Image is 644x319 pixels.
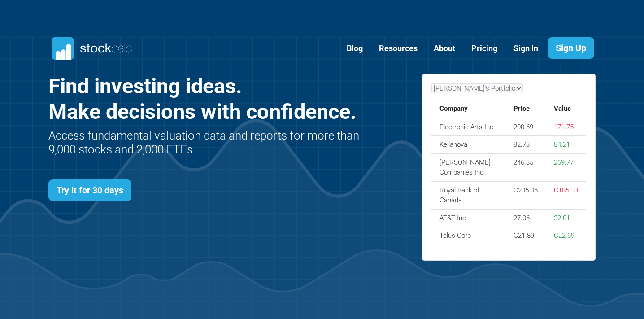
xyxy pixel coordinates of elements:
[431,209,505,227] td: AT&T Inc
[507,38,545,60] a: Sign In
[431,153,505,181] td: [PERSON_NAME] Companies Inc
[431,181,505,209] td: Royal Bank of Canada
[431,100,505,118] th: Company
[505,136,546,154] td: 82.73
[548,37,594,59] a: Sign Up
[505,118,546,136] td: 200.69
[48,179,131,201] a: Try it for 30 days
[431,136,505,154] td: Kellanova
[372,38,424,60] a: Resources
[546,209,586,227] td: 32.01
[48,129,362,157] h2: Access fundamental valuation data and reports for more than 9,000 stocks and 2,000 ETFs.
[546,153,586,181] td: 269.77
[546,227,586,245] td: C22.69
[505,153,546,181] td: 246.35
[427,38,462,60] a: About
[546,181,586,209] td: C185.13
[505,100,546,118] th: Price
[48,74,362,124] h1: Find investing ideas. Make decisions with confidence.
[465,38,504,60] a: Pricing
[546,100,586,118] th: Value
[505,181,546,209] td: C205.06
[431,118,505,136] td: Electronic Arts Inc
[505,227,546,245] td: C21.89
[505,209,546,227] td: 27.06
[340,38,370,60] a: Blog
[431,227,505,245] td: Telus Corp
[546,136,586,154] td: 84.21
[546,118,586,136] td: 171.75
